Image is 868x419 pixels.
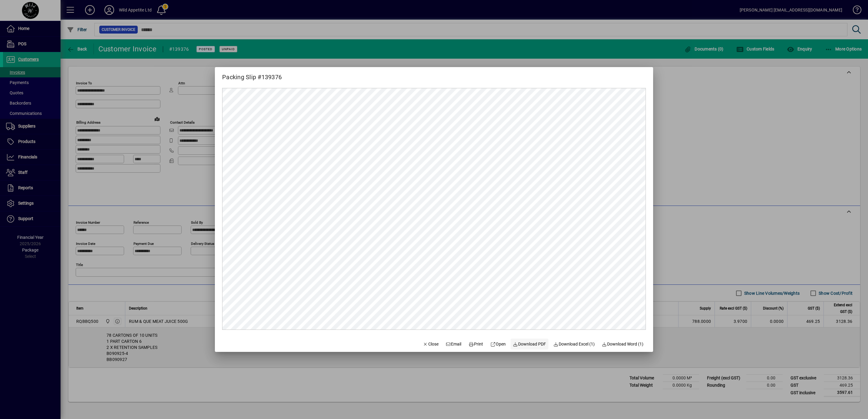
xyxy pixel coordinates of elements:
button: Download Word (1) [600,339,646,349]
h2: Packing Slip #139376 [215,67,289,82]
span: Download Word (1) [602,341,644,347]
span: Close [423,341,439,347]
span: Download PDF [513,341,546,347]
a: Download PDF [511,339,549,349]
button: Print [466,339,485,349]
button: Email [443,339,464,349]
span: Print [469,341,483,347]
button: Download Excel (1) [551,339,597,349]
a: Open [488,339,508,349]
button: Close [420,339,441,349]
span: Download Excel (1) [553,341,595,347]
span: Email [446,341,462,347]
span: Open [490,341,506,347]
